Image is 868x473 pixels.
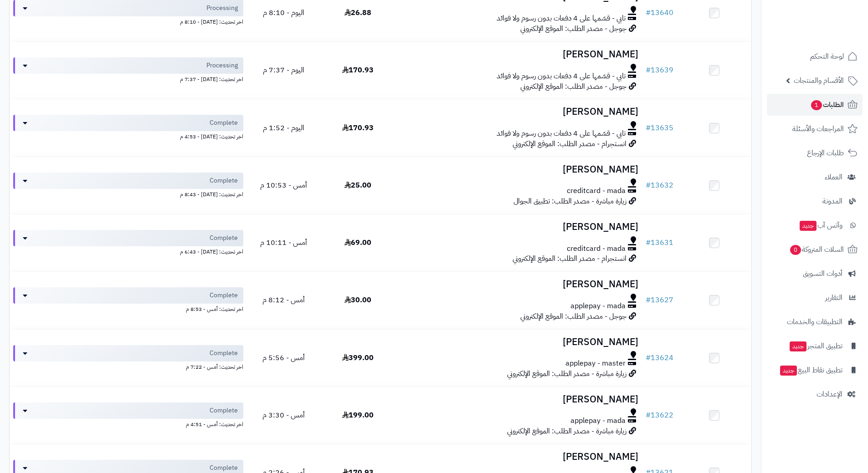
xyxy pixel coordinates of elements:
[263,65,304,76] span: اليوم - 7:37 م
[646,410,673,421] a: #13622
[342,410,374,421] span: 199.00
[567,244,626,254] span: creditcard - mada
[646,122,651,133] span: #
[344,237,371,248] span: 69.00
[825,291,842,304] span: التقارير
[206,4,238,13] span: Processing
[767,166,863,188] a: العملاء
[210,234,238,243] span: Complete
[342,65,374,76] span: 170.93
[210,463,238,473] span: Complete
[399,394,638,405] h3: [PERSON_NAME]
[344,180,371,191] span: 25.00
[646,7,651,18] span: #
[789,243,844,256] span: السلات المتروكة
[497,13,626,24] span: تابي - قسّمها على 4 دفعات بدون رسوم ولا فوائد
[262,352,305,363] span: أمس - 5:56 م
[13,131,243,141] div: اخر تحديث: [DATE] - 4:53 م
[260,180,307,191] span: أمس - 10:53 م
[646,180,651,191] span: #
[507,426,627,437] span: زيارة مباشرة - مصدر الطلب: الموقع الإلكتروني
[399,279,638,290] h3: [PERSON_NAME]
[13,74,243,83] div: اخر تحديث: [DATE] - 7:37 م
[780,366,797,376] span: جديد
[646,237,673,248] a: #13631
[767,118,863,140] a: المراجعات والأسئلة
[646,352,651,363] span: #
[263,7,304,18] span: اليوم - 8:10 م
[210,118,238,127] span: Complete
[399,164,638,175] h3: [PERSON_NAME]
[792,122,844,135] span: المراجعات والأسئلة
[565,358,626,369] span: applepay - master
[646,410,651,421] span: #
[767,94,863,116] a: الطلبات1
[646,180,673,191] a: #13632
[520,23,627,34] span: جوجل - مصدر الطلب: الموقع الإلكتروني
[646,237,651,248] span: #
[787,315,842,328] span: التطبيقات والخدمات
[260,237,307,248] span: أمس - 10:11 م
[13,304,243,313] div: اخر تحديث: أمس - 8:53 م
[13,246,243,256] div: اخر تحديث: [DATE] - 6:43 م
[399,49,638,60] h3: [PERSON_NAME]
[767,359,863,381] a: تطبيق نقاط البيعجديد
[822,195,842,208] span: المدونة
[399,222,638,232] h3: [PERSON_NAME]
[344,7,371,18] span: 26.88
[344,295,371,305] span: 30.00
[767,311,863,333] a: التطبيقات والخدمات
[497,71,626,81] span: تابي - قسّمها على 4 دفعات بدون رسوم ولا فوائد
[646,122,673,133] a: #13635
[210,349,238,358] span: Complete
[514,196,627,207] span: زيارة مباشرة - مصدر الطلب: تطبيق الجوال
[399,337,638,347] h3: [PERSON_NAME]
[646,65,673,76] a: #13639
[13,419,243,428] div: اخر تحديث: أمس - 4:51 م
[767,383,863,405] a: الإعدادات
[803,267,842,280] span: أدوات التسويق
[767,142,863,164] a: طلبات الإرجاع
[206,61,238,70] span: Processing
[767,214,863,236] a: وآتس آبجديد
[520,81,627,92] span: جوجل - مصدر الطلب: الموقع الإلكتروني
[342,352,374,363] span: 399.00
[767,46,863,67] a: لوحة التحكم
[767,239,863,260] a: السلات المتروكة0
[567,186,626,196] span: creditcard - mada
[570,416,626,426] span: applepay - mada
[646,352,673,363] a: #13624
[767,335,863,357] a: تطبيق المتجرجديد
[646,65,651,76] span: #
[262,295,305,305] span: أمس - 8:12 م
[520,311,627,322] span: جوجل - مصدر الطلب: الموقع الإلكتروني
[767,263,863,285] a: أدوات التسويق
[799,219,842,232] span: وآتس آب
[13,16,243,26] div: اخر تحديث: [DATE] - 8:10 م
[800,221,817,231] span: جديد
[811,100,822,110] span: 1
[646,295,673,305] a: #13627
[646,7,673,18] a: #13640
[817,388,842,401] span: الإعدادات
[810,50,844,63] span: لوحة التحكم
[513,253,627,264] span: انستجرام - مصدر الطلب: الموقع الإلكتروني
[790,341,806,351] span: جديد
[790,245,801,255] span: 0
[513,138,627,149] span: انستجرام - مصدر الطلب: الموقع الإلكتروني
[807,147,844,159] span: طلبات الإرجاع
[767,287,863,309] a: التقارير
[210,176,238,185] span: Complete
[210,406,238,415] span: Complete
[342,122,374,133] span: 170.93
[263,122,304,133] span: اليوم - 1:52 م
[570,301,626,311] span: applepay - mada
[497,128,626,139] span: تابي - قسّمها على 4 دفعات بدون رسوم ولا فوائد
[825,171,842,183] span: العملاء
[779,364,842,376] span: تطبيق نقاط البيع
[794,74,844,87] span: الأقسام والمنتجات
[646,295,651,305] span: #
[767,190,863,212] a: المدونة
[13,189,243,198] div: اخر تحديث: [DATE] - 8:43 م
[507,368,627,379] span: زيارة مباشرة - مصدر الطلب: الموقع الإلكتروني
